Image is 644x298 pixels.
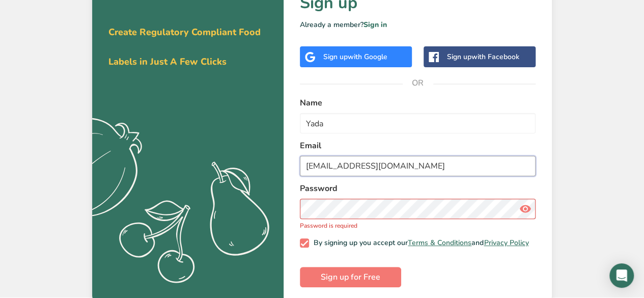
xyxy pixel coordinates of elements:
[309,238,529,248] span: By signing up you accept our and
[348,52,387,62] span: with Google
[363,20,387,30] a: Sign in
[609,263,634,288] div: Open Intercom Messenger
[300,156,536,176] input: email@example.com
[300,97,536,109] label: Name
[408,238,471,248] a: Terms & Conditions
[300,140,536,152] label: Email
[300,221,536,230] p: Password is required
[300,267,401,287] button: Sign up for Free
[300,19,536,30] p: Already a member?
[447,51,519,62] div: Sign up
[403,68,433,98] span: OR
[321,271,380,283] span: Sign up for Free
[108,26,261,68] span: Create Regulatory Compliant Food Labels in Just A Few Clicks
[323,51,387,62] div: Sign up
[300,113,536,133] input: John Doe
[484,238,528,248] a: Privacy Policy
[300,182,536,195] label: Password
[471,52,519,62] span: with Facebook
